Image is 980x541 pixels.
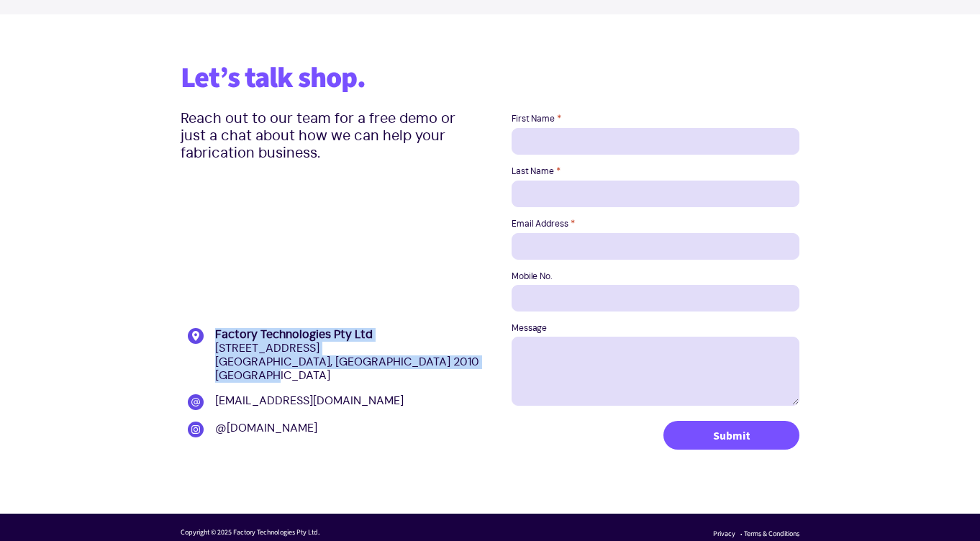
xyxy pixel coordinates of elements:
b: Factory Technologies Pty Ltd [215,329,373,340]
iframe: <a href="[URL][DOMAIN_NAME]">Smartwatch GPS</a> [181,176,483,304]
label: First Name [512,114,799,124]
a: Privacy [713,529,735,539]
p: Copyright © 2025 Factory Technologies Pty Ltd. [181,528,319,537]
a: [EMAIL_ADDRESS][DOMAIN_NAME] [215,395,404,406]
a: Terms & Conditions [744,529,799,539]
p: [STREET_ADDRESS] [GEOGRAPHIC_DATA], [GEOGRAPHIC_DATA] 2010 [GEOGRAPHIC_DATA] [215,328,479,383]
p: Reach out to our team for a free demo or just a chat about how we can help your fabrication busin... [181,110,483,162]
iframe: Chat Widget [733,386,980,541]
a: @[DOMAIN_NAME] [215,422,317,434]
label: Last Name [512,166,799,177]
label: Mobile No. [512,271,799,281]
input: Submit [663,421,799,450]
h2: Let’s talk shop. [181,61,799,96]
label: Email Address [512,219,799,229]
label: Message [512,323,799,333]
